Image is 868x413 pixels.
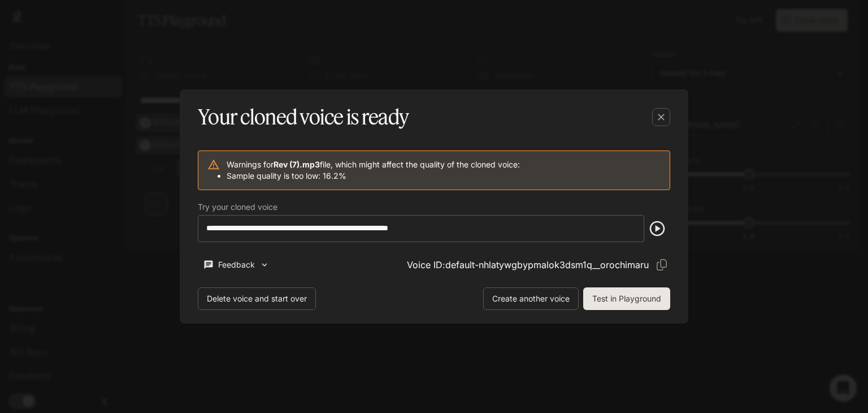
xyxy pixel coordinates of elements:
b: Rev (7).mp3 [274,160,320,169]
button: Delete voice and start over [198,287,316,310]
p: Voice ID: default-nhlatywgbypmalok3dsm1q__orochimaru [407,258,649,272]
button: Create another voice [483,287,579,310]
li: Sample quality is too low: 16.2% [227,170,520,182]
button: Test in Playground [583,287,670,310]
h5: Your cloned voice is ready [198,103,409,131]
p: Try your cloned voice [198,203,277,211]
button: Copy Voice ID [653,256,670,273]
button: Feedback [198,256,275,274]
div: Warnings for file, which might affect the quality of the cloned voice: [227,154,520,186]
